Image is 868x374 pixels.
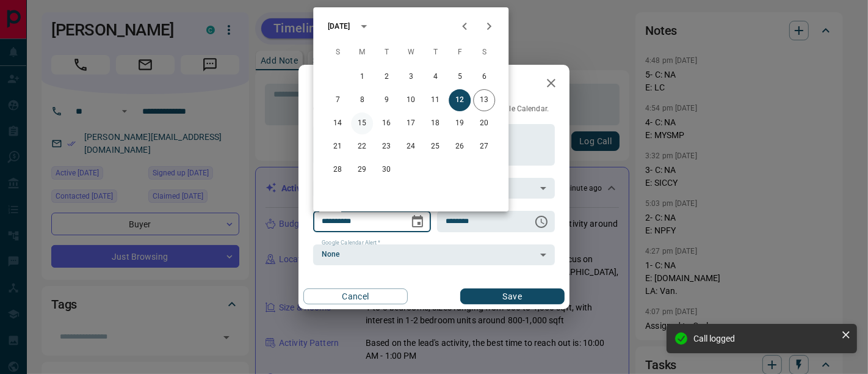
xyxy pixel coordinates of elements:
[473,66,495,88] button: 6
[449,66,471,88] button: 5
[375,112,397,134] button: 16
[351,66,373,88] button: 1
[400,66,422,88] button: 3
[400,40,422,65] span: Wednesday
[303,288,408,304] button: Cancel
[375,136,397,158] button: 23
[473,40,495,65] span: Saturday
[351,136,373,158] button: 22
[424,136,446,158] button: 25
[449,112,471,134] button: 19
[460,288,565,304] button: Save
[327,159,349,181] button: 28
[351,40,373,65] span: Monday
[473,136,495,158] button: 27
[351,159,373,181] button: 29
[298,65,378,104] h2: Edit Task
[693,334,836,343] div: Call logged
[351,89,373,111] button: 8
[327,89,349,111] button: 7
[424,66,446,88] button: 4
[400,136,422,158] button: 24
[327,136,349,158] button: 21
[473,112,495,134] button: 20
[353,16,374,37] button: calendar view is open, switch to year view
[351,112,373,134] button: 15
[449,136,471,158] button: 26
[473,89,495,111] button: 13
[452,14,477,38] button: Previous month
[405,210,430,234] button: Choose date, selected date is Sep 12, 2025
[328,21,350,32] div: [DATE]
[477,14,501,38] button: Next month
[375,40,397,65] span: Tuesday
[327,40,349,65] span: Sunday
[449,40,471,65] span: Friday
[424,40,446,65] span: Thursday
[424,112,446,134] button: 18
[449,89,471,111] button: 12
[375,66,397,88] button: 2
[424,89,446,111] button: 11
[375,89,397,111] button: 9
[327,112,349,134] button: 14
[400,112,422,134] button: 17
[529,210,554,234] button: Choose time, selected time is 6:00 AM
[375,159,397,181] button: 30
[313,244,555,265] div: None
[400,89,422,111] button: 10
[322,239,380,247] label: Google Calendar Alert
